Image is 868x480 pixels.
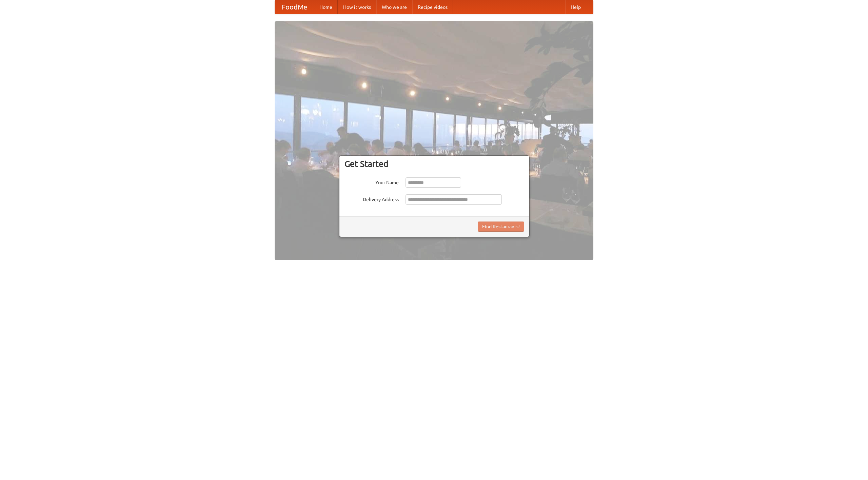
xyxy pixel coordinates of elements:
h3: Get Started [344,159,524,169]
a: Home [314,0,338,14]
a: Help [565,0,586,14]
a: FoodMe [275,0,314,14]
a: Who we are [376,0,412,14]
label: Delivery Address [344,194,399,203]
button: Find Restaurants! [478,222,524,232]
label: Your Name [344,177,399,186]
a: Recipe videos [412,0,453,14]
a: How it works [338,0,376,14]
